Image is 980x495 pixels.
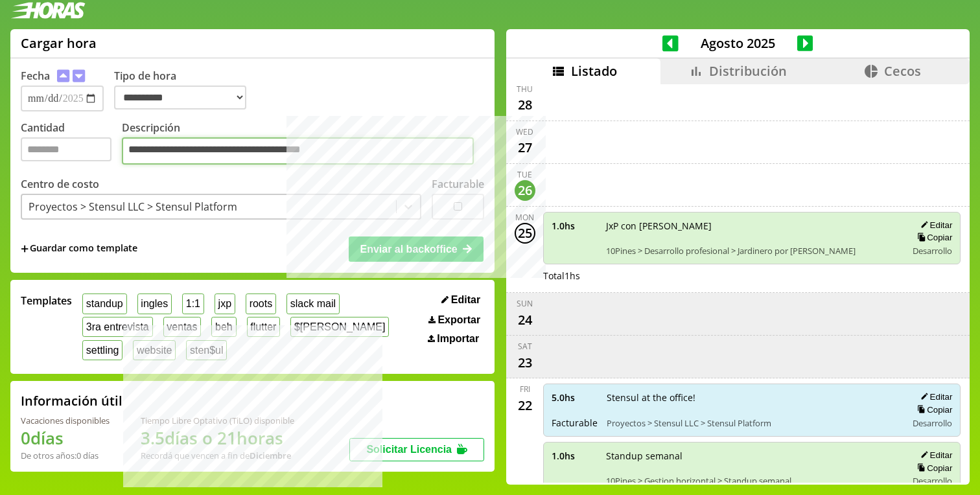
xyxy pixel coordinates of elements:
[437,314,480,326] span: Exportar
[518,341,532,352] div: Sat
[286,294,340,314] button: slack mail
[21,69,50,83] label: Fecha
[21,34,97,52] h1: Cargar hora
[141,450,294,461] div: Recordá que vencen a fin de
[913,404,952,415] button: Copiar
[21,137,111,161] input: Cantidad
[916,391,952,402] button: Editar
[913,245,952,257] span: Desarrollo
[606,475,898,487] span: 10Pines > Gestion horizontal > Standup semanal
[884,62,921,80] span: Cecos
[425,314,484,327] button: Exportar
[607,417,898,429] span: Proyectos > Stensul LLC > Stensul Platform
[290,317,389,337] button: $[PERSON_NAME]
[21,392,122,409] h2: Información útil
[432,177,484,191] label: Facturable
[21,426,110,450] h1: 0 días
[21,294,72,308] span: Templates
[916,450,952,461] button: Editar
[516,126,533,137] div: Wed
[250,450,291,461] b: Diciembre
[182,294,204,314] button: 1:1
[437,333,479,345] span: Importar
[246,294,276,314] button: roots
[709,62,787,80] span: Distribución
[606,245,898,257] span: 10Pines > Desarrollo profesional > Jardinero por [PERSON_NAME]
[186,340,227,360] button: sten$ul
[437,294,484,306] button: Editar
[606,450,898,462] span: Standup semanal
[122,137,474,165] textarea: Descripción
[215,294,235,314] button: jxp
[515,223,535,244] div: 25
[163,317,202,337] button: ventas
[211,317,236,337] button: beh
[913,417,952,429] span: Desarrollo
[515,309,535,330] div: 24
[916,220,952,231] button: Editar
[141,426,294,450] h1: 3.5 días o 21 horas
[451,294,480,306] span: Editar
[515,352,535,373] div: 23
[515,212,534,223] div: Mon
[21,242,29,256] span: +
[506,84,970,483] div: scrollable content
[515,137,535,158] div: 27
[679,34,797,52] span: Agosto 2025
[366,444,452,455] span: Solicitar Licencia
[82,340,122,360] button: settling
[29,200,237,214] div: Proyectos > Stensul LLC > Stensul Platform
[552,450,597,462] span: 1.0 hs
[517,169,532,180] div: Tue
[552,417,598,429] span: Facturable
[515,395,535,415] div: 22
[552,220,597,232] span: 1.0 hs
[543,270,961,282] div: Total 1 hs
[122,121,484,168] label: Descripción
[21,450,110,461] div: De otros años: 0 días
[137,294,172,314] button: ingles
[515,95,535,115] div: 28
[21,415,110,426] div: Vacaciones disponibles
[606,220,898,232] span: JxP con [PERSON_NAME]
[21,121,122,168] label: Cantidad
[913,475,952,487] span: Desarrollo
[913,463,952,474] button: Copiar
[82,317,153,337] button: 3ra entrevista
[913,232,952,243] button: Copiar
[114,69,257,111] label: Tipo de hora
[141,415,294,426] div: Tiempo Libre Optativo (TiLO) disponible
[571,62,617,80] span: Listado
[82,294,127,314] button: standup
[520,384,530,395] div: Fri
[133,340,176,360] button: website
[114,86,246,109] select: Tipo de hora
[247,317,281,337] button: flutter
[607,391,898,404] span: Stensul at the office!
[552,391,598,404] span: 5.0 hs
[349,236,484,261] button: Enviar al backoffice
[21,177,99,191] label: Centro de costo
[515,180,535,201] div: 26
[517,298,533,309] div: Sun
[360,244,457,255] span: Enviar al backoffice
[517,84,533,95] div: Thu
[21,242,137,256] span: +Guardar como template
[349,438,484,461] button: Solicitar Licencia
[10,2,86,19] img: logotipo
